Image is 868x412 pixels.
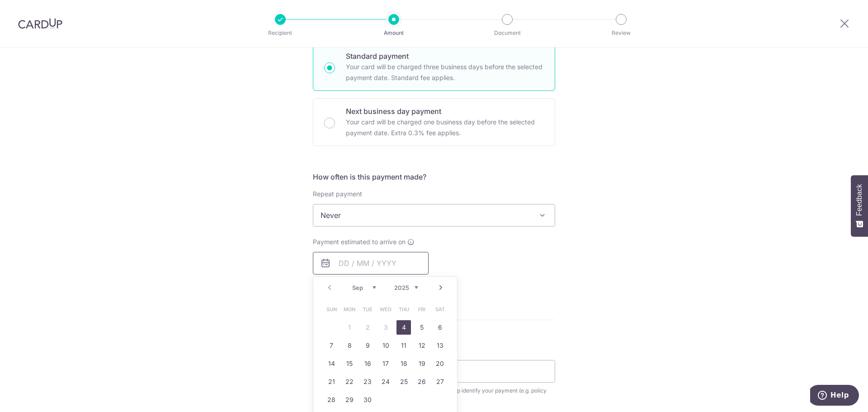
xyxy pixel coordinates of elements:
[313,252,429,275] input: DD / MM / YYYY
[810,385,859,407] iframe: Opens a widget where you can find more information
[324,302,339,317] span: Sunday
[346,117,544,138] p: Your card will be charged one business day before the selected payment date. Extra 0.3% fee applies.
[324,356,339,371] a: 14
[433,320,447,335] a: 6
[433,302,447,317] span: Saturday
[396,320,411,335] a: 4
[378,356,393,371] a: 17
[18,18,62,29] img: CardUp
[378,374,393,389] a: 24
[360,302,375,317] span: Tuesday
[378,338,393,353] a: 10
[324,338,339,353] a: 7
[313,237,406,246] span: Payment estimated to arrive on
[360,338,375,353] a: 9
[396,374,411,389] a: 25
[415,356,429,371] a: 19
[435,282,446,293] a: Next
[360,28,427,38] p: Amount
[396,302,411,317] span: Thursday
[415,338,429,353] a: 12
[247,28,314,38] p: Recipient
[415,302,429,317] span: Friday
[342,338,357,353] a: 8
[415,374,429,389] a: 26
[313,189,362,199] label: Repeat payment
[433,338,447,353] a: 13
[313,204,555,227] span: Never
[855,184,863,216] span: Feedback
[588,28,655,38] p: Review
[360,393,375,407] a: 30
[360,374,375,389] a: 23
[346,106,544,117] p: Next business day payment
[474,28,541,38] p: Document
[313,171,555,182] h5: How often is this payment made?
[342,393,357,407] a: 29
[342,302,357,317] span: Monday
[342,356,357,371] a: 15
[342,374,357,389] a: 22
[433,356,447,371] a: 20
[433,374,447,389] a: 27
[378,302,393,317] span: Wednesday
[313,204,555,226] span: Never
[396,338,411,353] a: 11
[324,393,339,407] a: 28
[346,62,544,83] p: Your card will be charged three business days before the selected payment date. Standard fee appl...
[360,356,375,371] a: 16
[396,356,411,371] a: 18
[851,175,868,237] button: Feedback - Show survey
[324,374,339,389] a: 21
[415,320,429,335] a: 5
[346,51,544,62] p: Standard payment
